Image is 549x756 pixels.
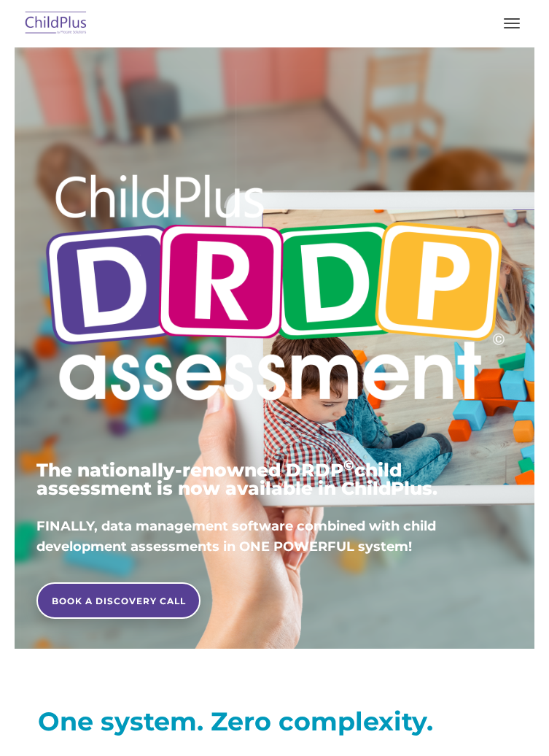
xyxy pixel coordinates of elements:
span: FINALLY, data management software combined with child development assessments in ONE POWERFUL sys... [36,518,436,555]
sup: © [343,457,354,474]
img: ChildPlus by Procare Solutions [22,7,90,41]
img: Copyright - DRDP Logo Light [36,146,513,436]
strong: One system. Zero complexity. [38,706,433,737]
a: BOOK A DISCOVERY CALL [36,582,200,619]
span: The nationally-renowned DRDP child assessment is now available in ChildPlus. [36,459,437,499]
